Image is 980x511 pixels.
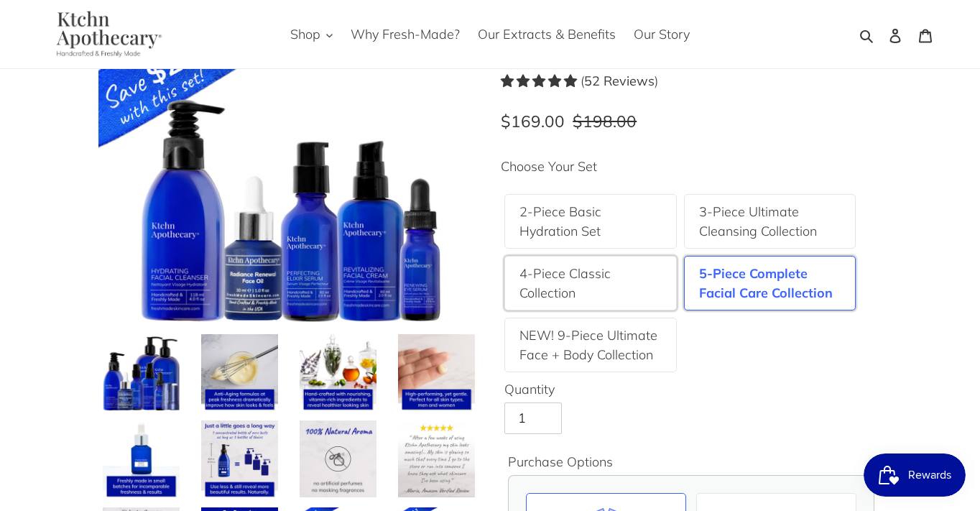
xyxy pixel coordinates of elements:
label: 3-Piece Ultimate Cleansing Collection [699,202,841,241]
img: Load image into Gallery viewer, Freshly Made Collections [101,333,181,413]
legend: Purchase Options [508,452,613,471]
img: Ktchn Apothecary [40,11,172,57]
img: Load image into Gallery viewer, Freshly Made Collections [200,419,279,499]
span: Shop [290,26,320,43]
a: Our Story [627,22,697,46]
iframe: Button to open loyalty program pop-up [864,454,966,497]
a: Why Fresh-Made? [343,22,467,46]
img: Load image into Gallery viewer, Freshly Made Collections [298,333,378,413]
span: ( ) [581,73,658,89]
label: Choose Your Set [501,157,882,176]
label: 5-Piece Complete Facial Care Collection [699,264,841,303]
img: Freshly Made Collections [98,36,479,322]
img: Load image into Gallery viewer, Freshly Made Collections [101,419,181,499]
img: Load image into Gallery viewer, Freshly Made Collections [200,333,279,413]
button: Shop [283,22,340,46]
b: 52 Reviews [584,73,655,89]
label: NEW! 9-Piece Ultimate Face + Body Collection [519,326,662,364]
label: Quantity [504,379,878,399]
a: Our Extracts & Benefits [471,22,623,46]
label: 2-Piece Basic Hydration Set [519,202,662,241]
span: Why Fresh-Made? [351,26,460,43]
span: Our Story [634,26,690,43]
s: $198.00 [573,111,637,132]
span: $169.00 [501,111,565,132]
label: 4-Piece Classic Collection [519,264,662,303]
img: Load image into Gallery viewer, Freshly Made Collections [298,419,378,499]
img: Load image into Gallery viewer, Freshly Made Collections [397,333,476,413]
span: 4.83 stars [501,73,581,89]
img: Load image into Gallery viewer, Freshly Made Collections [397,419,476,499]
span: Our Extracts & Benefits [478,26,616,43]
